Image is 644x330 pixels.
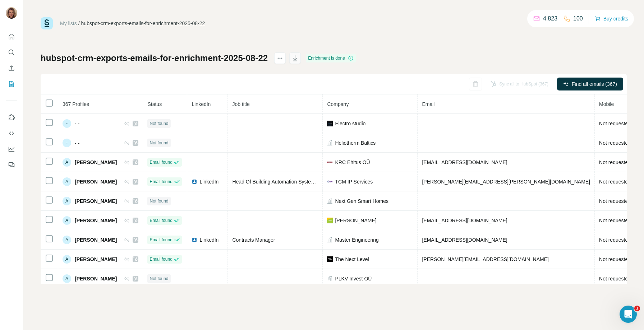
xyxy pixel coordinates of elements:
img: Surfe Logo [41,17,53,29]
span: Mobile [599,101,614,107]
h1: hubspot-crm-exports-emails-for-enrichment-2025-08-22 [41,52,268,64]
img: company-logo [327,179,333,185]
span: [PERSON_NAME] [75,217,117,224]
span: Email found [149,237,172,243]
div: A [63,216,71,225]
div: hubspot-crm-exports-emails-for-enrichment-2025-08-22 [81,20,205,27]
button: Find all emails (367) [557,78,623,90]
button: Buy credits [595,14,628,24]
p: 4,823 [543,14,557,23]
span: Not requested [599,256,631,262]
span: [PERSON_NAME] [75,159,117,166]
span: Master Engineering [335,236,378,243]
span: TCM IP Services [335,178,373,185]
span: Find all emails (367) [572,80,617,88]
div: - [63,119,71,128]
img: LinkedIn logo [192,179,197,185]
span: Company [327,101,349,107]
span: Not requested [599,140,631,146]
span: Not requested [599,179,631,185]
button: Dashboard [6,143,17,155]
div: Enrichment is done [306,54,356,62]
span: The Next Level [335,256,369,263]
span: [EMAIL_ADDRESS][DOMAIN_NAME] [422,237,507,243]
span: [PERSON_NAME] [75,197,117,205]
span: Not requested [599,276,631,282]
span: Email found [149,178,172,185]
span: [PERSON_NAME] [335,217,376,224]
div: A [63,158,71,167]
div: - [63,139,71,147]
span: Next Gen Smart Homes [335,197,388,205]
span: Electro studio [335,120,365,127]
span: - - [75,139,79,147]
li: / [78,20,80,27]
button: Quick start [6,30,17,43]
img: Avatar [6,7,17,19]
span: Not found [149,140,168,146]
span: PLKV Invest OÜ [335,275,372,282]
img: company-logo [327,256,333,262]
button: Search [6,46,17,59]
span: Not found [149,275,168,282]
a: My lists [60,20,77,26]
img: company-logo [327,218,333,223]
span: - - [75,120,79,127]
span: Email found [149,256,172,262]
span: [PERSON_NAME] [75,256,117,263]
span: [PERSON_NAME] [75,236,117,243]
button: Enrich CSV [6,62,17,75]
div: A [63,177,71,186]
img: LinkedIn logo [192,237,197,243]
span: Email found [149,159,172,166]
span: Not requested [599,198,631,204]
span: Not requested [599,237,631,243]
span: Status [147,101,162,107]
span: LinkedIn [192,101,211,107]
span: [PERSON_NAME][EMAIL_ADDRESS][PERSON_NAME][DOMAIN_NAME] [422,179,590,185]
span: [EMAIL_ADDRESS][DOMAIN_NAME] [422,218,507,223]
span: [EMAIL_ADDRESS][DOMAIN_NAME] [422,159,507,165]
span: [PERSON_NAME] [75,275,117,282]
span: 1 [634,306,640,311]
span: Email found [149,217,172,224]
span: LinkedIn [199,178,218,185]
span: Not found [149,120,168,127]
span: Not requested [599,121,631,126]
div: A [63,236,71,244]
img: company-logo [327,121,333,126]
span: 367 Profiles [63,101,89,107]
iframe: Intercom live chat [620,306,637,323]
button: Use Surfe on LinkedIn [6,111,17,124]
button: Feedback [6,158,17,171]
span: Email [422,101,434,107]
span: Not requested [599,218,631,223]
button: actions [274,52,286,64]
span: Heliotherm Baltics [335,139,376,147]
span: KRC Ehitus OÜ [335,159,370,166]
span: Job title [232,101,249,107]
p: 100 [573,14,583,23]
div: A [63,274,71,283]
img: company-logo [327,159,333,165]
span: Contracts Manager [232,237,275,243]
button: My lists [6,78,17,90]
span: Not found [149,198,168,204]
span: LinkedIn [199,236,218,243]
span: Head Of Building Automation Systems - Centre Of Excellence [232,179,369,185]
div: A [63,255,71,264]
span: [PERSON_NAME][EMAIL_ADDRESS][DOMAIN_NAME] [422,256,548,262]
span: Not requested [599,159,631,165]
div: A [63,197,71,205]
span: [PERSON_NAME] [75,178,117,185]
button: Use Surfe API [6,127,17,140]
